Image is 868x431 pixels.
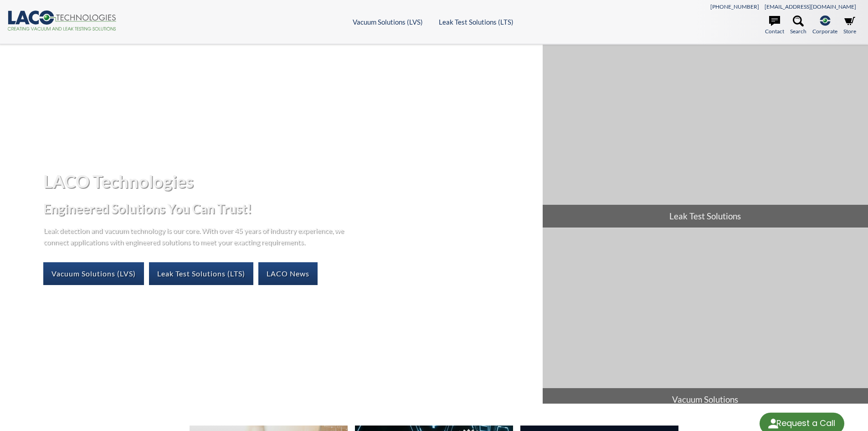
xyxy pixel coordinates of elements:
[353,18,423,26] a: Vacuum Solutions (LVS)
[843,16,856,36] a: Store
[766,416,781,431] img: round button
[43,170,535,192] h1: LACO Technologies
[543,205,868,228] span: Leak Test Solutions
[543,228,868,411] a: Vacuum Solutions
[765,16,784,36] a: Contact
[258,262,318,285] a: LACO News
[439,18,514,26] a: Leak Test Solutions (LTS)
[543,388,868,411] span: Vacuum Solutions
[43,262,144,285] a: Vacuum Solutions (LVS)
[43,200,535,217] h2: Engineered Solutions You Can Trust!
[710,3,759,10] a: [PHONE_NUMBER]
[149,262,253,285] a: Leak Test Solutions (LTS)
[43,224,349,248] p: Leak detection and vacuum technology is our core. With over 45 years of industry experience, we c...
[790,16,806,36] a: Search
[765,3,856,10] a: [EMAIL_ADDRESS][DOMAIN_NAME]
[812,27,837,36] span: Corporate
[543,45,868,228] a: Leak Test Solutions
